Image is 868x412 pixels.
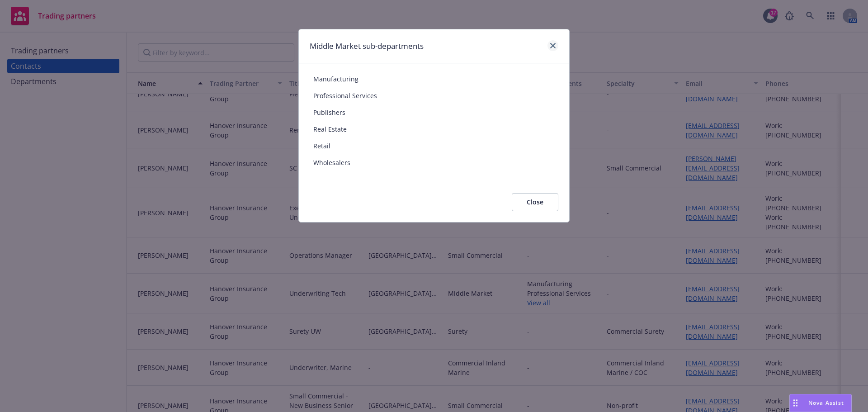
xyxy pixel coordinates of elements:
[547,40,558,51] a: close
[313,108,555,117] span: Publishers
[527,198,543,206] span: Close
[313,91,555,100] span: Professional Services
[313,74,555,84] span: Manufacturing
[313,158,555,167] span: Wholesalers
[313,141,555,151] span: Retail
[512,193,558,211] button: Close
[313,124,555,134] span: Real Estate
[310,40,424,52] h1: Middle Market sub-departments
[808,399,844,407] span: Nova Assist
[790,394,801,412] div: Drag to move
[789,394,852,412] button: Nova Assist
